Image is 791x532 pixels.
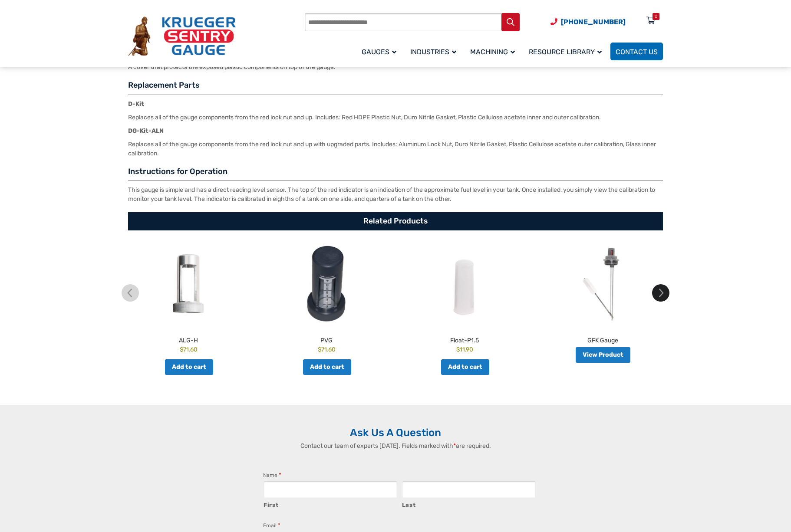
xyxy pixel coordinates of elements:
[456,346,473,353] bdi: 11.90
[536,243,669,326] img: GFK Gauge
[122,243,255,326] img: ALG-OF
[576,347,630,363] a: Read more about “GFK Gauge”
[128,167,663,181] h3: Instructions for Operation
[524,41,610,62] a: Resource Library
[128,140,663,158] p: Replaces all of the gauge components from the red lock nut and up with upgraded parts. Includes: ...
[128,185,663,204] p: This gauge is simple and has a direct reading level sensor. The top of the red indicator is an in...
[356,41,405,62] a: Gauges
[264,499,398,509] label: First
[561,18,626,26] span: [PHONE_NUMBER]
[398,243,531,354] a: Float-P1.5 $11.90
[655,13,657,20] div: 0
[128,16,236,56] img: Krueger Sentry Gauge
[529,48,602,56] span: Resource Library
[263,471,281,479] legend: Name
[456,346,460,353] span: $
[610,43,663,60] a: Contact Us
[128,212,663,230] h2: Related Products
[122,284,139,302] img: chevron-left.svg
[402,499,536,509] label: Last
[128,100,144,108] strong: D-Kit
[536,243,669,345] a: GFK Gauge
[536,333,669,345] h2: GFK Gauge
[318,346,336,353] bdi: 71.60
[180,346,183,353] span: $
[263,521,280,530] label: Email
[260,243,393,326] img: PVG
[260,243,393,354] a: PVG $71.60
[303,359,351,375] a: Add to cart: “PVG”
[405,41,465,62] a: Industries
[122,333,255,345] h2: ALG-H
[128,426,663,439] h2: Ask Us A Question
[122,243,255,354] a: ALG-H $71.60
[652,284,669,302] img: chevron-right.svg
[441,359,489,375] a: Add to cart: “Float-P1.5”
[128,127,164,135] strong: DG-Kit-ALN
[398,243,531,326] img: Float-P1.5
[165,359,213,375] a: Add to cart: “ALG-H”
[550,16,626,27] a: Phone Number (920) 434-8860
[398,333,531,345] h2: Float-P1.5
[465,41,524,62] a: Machining
[180,346,198,353] bdi: 71.60
[470,48,515,56] span: Machining
[128,113,663,122] p: Replaces all of the gauge components from the red lock nut and up. Includes: Red HDPE Plastic Nut...
[260,333,393,345] h2: PVG
[254,441,537,450] p: Contact our team of experts [DATE]. Fields marked with are required.
[318,346,321,353] span: $
[362,48,396,56] span: Gauges
[616,48,658,56] span: Contact Us
[128,80,663,95] h3: Replacement Parts
[410,48,456,56] span: Industries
